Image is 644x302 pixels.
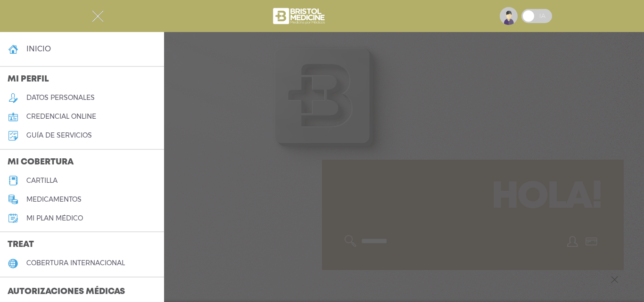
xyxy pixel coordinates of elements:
[26,44,51,53] h4: inicio
[26,94,95,102] h5: datos personales
[92,10,104,22] img: Cober_menu-close-white.svg
[26,131,92,139] h5: guía de servicios
[26,259,125,267] h5: cobertura internacional
[26,177,58,185] h5: cartilla
[26,214,83,222] h5: Mi plan médico
[272,5,328,27] img: bristol-medicine-blanco.png
[26,196,82,204] h5: medicamentos
[26,113,96,121] h5: credencial online
[500,7,518,25] img: profile-placeholder.svg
